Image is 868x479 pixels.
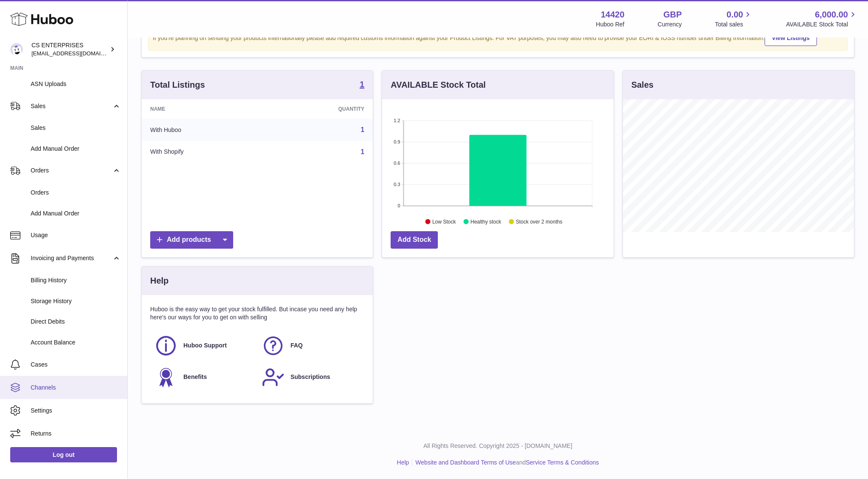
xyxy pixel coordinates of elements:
[291,341,303,350] span: FAQ
[31,297,121,305] span: Storage History
[526,459,599,466] a: Service Terms & Conditions
[31,318,121,326] span: Direct Debits
[658,20,682,29] div: Currency
[31,145,121,153] span: Add Manual Order
[31,384,121,392] span: Channels
[150,305,364,321] p: Huboo is the easy way to get your stock fulfilled. But incase you need any help here's our ways f...
[601,9,625,20] strong: 14420
[815,9,848,20] span: 6,000.00
[360,80,364,89] strong: 1
[31,209,121,218] span: Add Manual Order
[394,118,400,123] text: 1.2
[391,231,438,249] a: Add Stock
[31,231,121,239] span: Usage
[154,334,253,357] a: Huboo Support
[150,275,168,287] h3: Help
[10,447,117,462] a: Log out
[471,219,502,225] text: Healthy stock
[394,182,400,187] text: 0.3
[31,254,112,262] span: Invoicing and Payments
[31,80,121,88] span: ASN Uploads
[31,407,121,415] span: Settings
[727,9,743,20] span: 0.00
[786,9,858,29] a: 6,000.00 AVAILABLE Stock Total
[142,119,266,141] td: With Huboo
[31,430,121,438] span: Returns
[432,219,456,225] text: Low Stock
[266,99,373,119] th: Quantity
[154,366,253,389] a: Benefits
[31,124,121,132] span: Sales
[31,276,121,284] span: Billing History
[183,341,227,350] span: Huboo Support
[631,79,654,91] h3: Sales
[516,219,562,225] text: Stock over 2 months
[134,442,861,450] p: All Rights Reserved. Copyright 2025 - [DOMAIN_NAME]
[31,361,121,369] span: Cases
[291,373,330,381] span: Subscriptions
[142,99,266,119] th: Name
[786,20,858,29] span: AVAILABLE Stock Total
[391,79,485,91] h3: AVAILABLE Stock Total
[150,231,233,249] a: Add products
[142,141,266,163] td: With Shopify
[150,79,205,91] h3: Total Listings
[715,9,753,29] a: 0.00 Total sales
[394,139,400,144] text: 0.9
[397,459,409,466] a: Help
[415,459,516,466] a: Website and Dashboard Terms of Use
[398,203,400,208] text: 0
[31,50,125,57] span: [EMAIL_ADDRESS][DOMAIN_NAME]
[262,334,360,357] a: FAQ
[765,30,817,46] a: View Listings
[360,126,364,133] a: 1
[31,338,121,347] span: Account Balance
[596,20,625,29] div: Huboo Ref
[394,161,400,166] text: 0.6
[31,189,121,197] span: Orders
[31,166,112,175] span: Orders
[412,459,599,467] li: and
[360,148,364,155] a: 1
[663,9,682,20] strong: GBP
[10,43,23,56] img: csenterprisesholding@gmail.com
[715,20,753,29] span: Total sales
[262,366,360,389] a: Subscriptions
[360,80,364,90] a: 1
[31,41,108,57] div: CS ENTERPRISES
[31,102,112,110] span: Sales
[183,373,207,381] span: Benefits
